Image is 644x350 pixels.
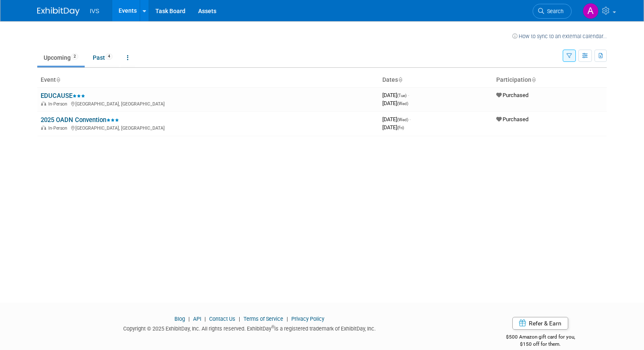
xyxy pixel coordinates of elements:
span: - [409,116,411,122]
div: [GEOGRAPHIC_DATA], [GEOGRAPHIC_DATA] [41,100,376,107]
th: Dates [379,73,493,87]
span: (Tue) [397,93,406,98]
span: | [202,316,208,322]
span: [DATE] [382,116,411,122]
span: Purchased [496,116,528,122]
span: | [237,316,242,322]
span: In-Person [48,125,70,131]
span: [DATE] [382,124,404,131]
img: ExhibitDay [37,7,80,16]
a: Sort by Event Name [56,76,60,83]
a: Past4 [86,50,119,66]
a: Sort by Participation Type [531,76,536,83]
a: Refer & Earn [512,317,568,330]
th: Event [37,73,379,87]
span: (Wed) [397,101,408,106]
span: 2 [71,53,78,60]
span: 4 [105,53,113,60]
div: $500 Amazon gift card for you, [474,328,607,347]
span: IVS [90,8,100,14]
span: Search [544,8,564,14]
span: - [408,92,409,98]
a: Sort by Start Date [398,76,402,83]
span: In-Person [48,101,70,107]
a: Privacy Policy [291,316,324,322]
a: Upcoming2 [37,50,85,66]
span: | [285,316,290,322]
a: API [193,316,201,322]
span: (Wed) [397,117,408,122]
span: [DATE] [382,92,409,98]
a: Search [533,4,572,19]
a: 2025 OADN Convention [41,116,119,124]
div: Copyright © 2025 ExhibitDay, Inc. All rights reserved. ExhibitDay is a registered trademark of Ex... [37,323,461,333]
span: [DATE] [382,100,408,106]
div: $150 off for them. [474,341,607,348]
a: Contact Us [209,316,235,322]
a: EDUCAUSE [41,92,85,100]
sup: ® [271,325,274,329]
img: Amber Rowoldt [583,3,599,19]
img: In-Person Event [41,125,46,130]
span: Purchased [496,92,528,98]
a: Blog [174,316,185,322]
a: Terms of Service [243,316,283,322]
th: Participation [493,73,607,87]
span: | [186,316,192,322]
span: (Fri) [397,125,404,130]
img: In-Person Event [41,101,46,106]
a: How to sync to an external calendar... [512,33,607,39]
div: [GEOGRAPHIC_DATA], [GEOGRAPHIC_DATA] [41,124,376,131]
